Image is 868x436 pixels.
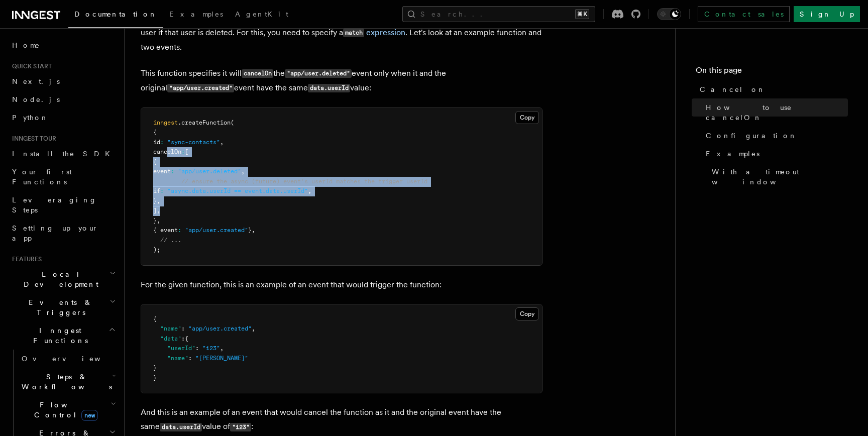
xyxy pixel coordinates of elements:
[163,3,229,27] a: Examples
[12,150,116,158] span: Install the SDK
[153,119,178,126] span: inngest
[160,335,181,342] span: "data"
[12,168,72,186] span: Your first Functions
[575,9,589,19] kbd: ⌘K
[702,98,848,127] a: How to use cancelOn
[8,265,118,293] button: Local Development
[195,355,248,362] span: "[PERSON_NAME]"
[8,293,118,321] button: Events & Triggers
[202,345,220,352] span: "123"
[8,135,56,143] span: Inngest tour
[252,227,255,234] span: ,
[160,139,164,146] span: :
[178,168,241,175] span: "app/user.deleted"
[220,345,224,352] span: ,
[12,196,97,214] span: Leveraging Steps
[160,187,164,194] span: :
[157,197,160,204] span: ,
[343,29,364,37] code: match
[12,114,49,122] span: Python
[515,111,539,124] button: Copy
[8,72,118,90] a: Next.js
[8,219,118,247] a: Setting up your app
[160,237,181,244] span: // ...
[230,423,251,431] code: "123"
[8,255,42,263] span: Features
[167,84,234,92] code: "app/user.created"
[153,227,178,234] span: { event
[8,108,118,127] a: Python
[706,102,848,123] span: How to use cancelOn
[188,325,252,332] span: "app/user.created"
[153,168,171,175] span: event
[153,207,157,214] span: ]
[8,145,118,163] a: Install the SDK
[167,187,308,194] span: "async.data.userId == event.data.userId"
[8,297,110,317] span: Events & Triggers
[181,178,427,185] span: // ensure the async (future) event's userId matches the trigger userId
[171,168,174,175] span: :
[252,325,255,332] span: ,
[68,3,163,28] a: Documentation
[18,400,111,420] span: Flow Control
[657,8,681,20] button: Toggle dark mode
[12,95,60,103] span: Node.js
[706,131,797,141] span: Configuration
[220,139,224,146] span: ,
[308,84,350,92] code: data.userId
[153,364,157,371] span: }
[8,269,110,289] span: Local Development
[18,372,112,392] span: Steps & Workflows
[8,62,52,70] span: Quick start
[153,246,160,253] span: );
[285,69,352,78] code: "app/user.deleted"
[241,168,245,175] span: ,
[153,217,157,224] span: }
[706,149,759,159] span: Examples
[157,217,160,224] span: ,
[12,224,98,242] span: Setting up your app
[153,187,160,194] span: if
[231,119,234,126] span: (
[702,145,848,163] a: Examples
[153,139,160,146] span: id
[12,40,40,50] span: Home
[153,197,157,204] span: }
[794,6,860,22] a: Sign Up
[153,148,181,155] span: cancelOn
[402,6,595,22] button: Search...⌘K
[141,278,542,292] p: For the given function, this is an example of an event that would trigger the function:
[141,405,542,434] p: And this is an example of an event that would cancel the function as it and the original event ha...
[160,423,202,431] code: data.userId
[8,36,118,54] a: Home
[178,227,181,234] span: :
[167,139,220,146] span: "sync-contacts"
[229,3,294,27] a: AgentKit
[515,307,539,320] button: Copy
[160,325,181,332] span: "name"
[18,368,118,396] button: Steps & Workflows
[195,345,199,352] span: :
[141,66,542,95] p: This function specifies it will the event only when it and the original event have the same value:
[169,10,223,18] span: Examples
[308,187,311,194] span: ,
[153,315,157,322] span: {
[181,148,185,155] span: :
[157,207,160,214] span: ,
[702,127,848,145] a: Configuration
[235,10,288,18] span: AgentKit
[185,148,188,155] span: [
[153,158,157,165] span: {
[188,355,192,362] span: :
[696,64,848,80] h4: On this page
[153,374,157,381] span: }
[8,90,118,108] a: Node.js
[248,227,252,234] span: }
[18,350,118,368] a: Overview
[181,325,185,332] span: :
[700,84,766,94] span: Cancel on
[12,77,60,85] span: Next.js
[22,355,125,363] span: Overview
[696,80,848,98] a: Cancel on
[74,10,157,18] span: Documentation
